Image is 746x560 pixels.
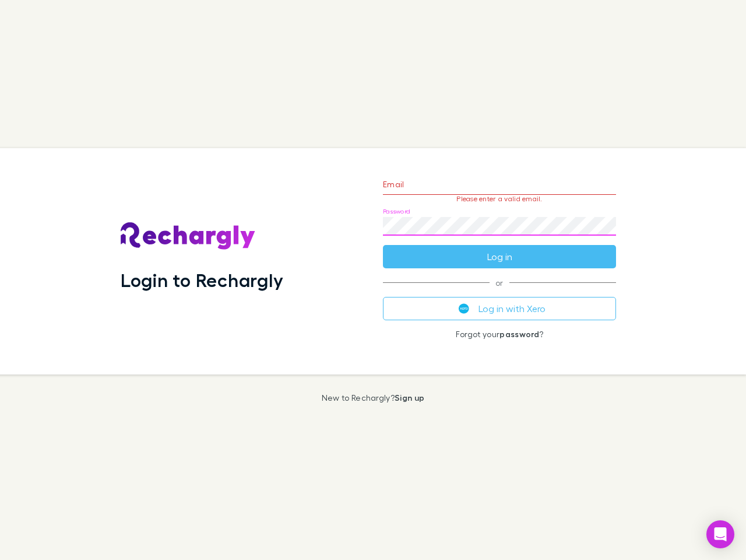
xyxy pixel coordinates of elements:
[121,269,283,291] h1: Login to Rechargly
[383,330,616,339] p: Forgot your ?
[383,207,410,216] label: Password
[499,329,539,339] a: password
[459,303,469,314] img: Xero's logo
[395,393,424,402] a: Sign up
[383,282,616,283] span: or
[383,297,616,320] button: Log in with Xero
[706,520,734,548] div: Open Intercom Messenger
[383,195,616,203] p: Please enter a valid email.
[121,222,256,250] img: Rechargly's Logo
[322,393,425,402] p: New to Rechargly?
[383,245,616,268] button: Log in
